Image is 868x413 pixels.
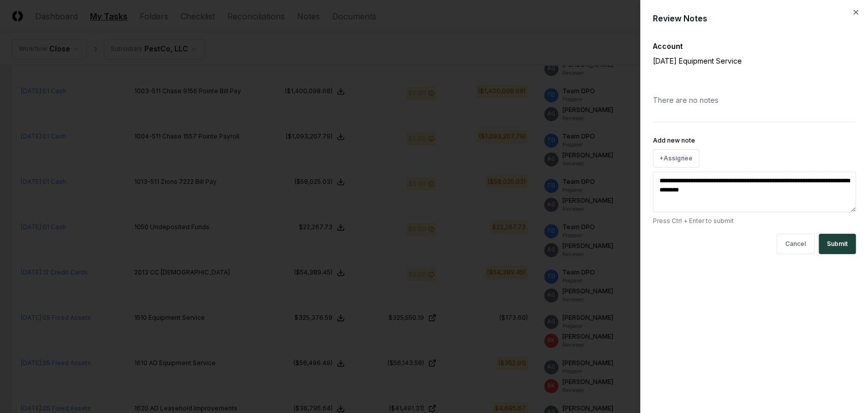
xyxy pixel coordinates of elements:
[653,12,856,24] div: Review Notes
[653,56,821,66] p: [DATE] Equipment Service
[776,234,815,254] button: Cancel
[653,136,695,144] label: Add new note
[653,149,699,168] button: +Assignee
[653,216,856,226] p: Press Ctrl + Enter to submit
[653,41,856,51] div: Account
[653,87,856,114] div: There are no notes
[819,234,856,254] button: Submit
